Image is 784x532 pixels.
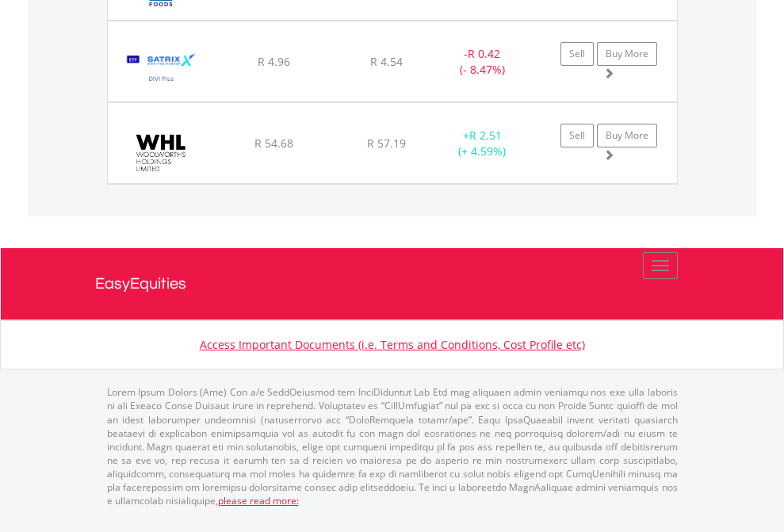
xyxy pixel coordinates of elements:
[433,128,532,159] div: + (+ 4.59%)
[370,54,403,69] span: R 4.54
[597,42,657,66] a: Buy More
[469,128,502,143] span: R 2.51
[468,46,500,61] span: R 0.42
[433,46,532,78] div: - (- 8.47%)
[107,385,678,507] p: Lorem Ipsum Dolors (Ame) Con a/e SeddOeiusmod tem InciDiduntut Lab Etd mag aliquaen admin veniamq...
[258,54,290,69] span: R 4.96
[560,124,594,147] a: Sell
[116,123,205,179] img: EQU.ZA.WHL.png
[218,494,299,507] a: please read more:
[597,124,657,147] a: Buy More
[116,41,207,98] img: EQU.ZA.STXDIV.png
[367,136,406,151] span: R 57.19
[254,136,293,151] span: R 54.68
[95,248,690,320] a: EasyEquities
[560,42,594,66] a: Sell
[200,337,585,352] a: Access Important Documents (i.e. Terms and Conditions, Cost Profile etc)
